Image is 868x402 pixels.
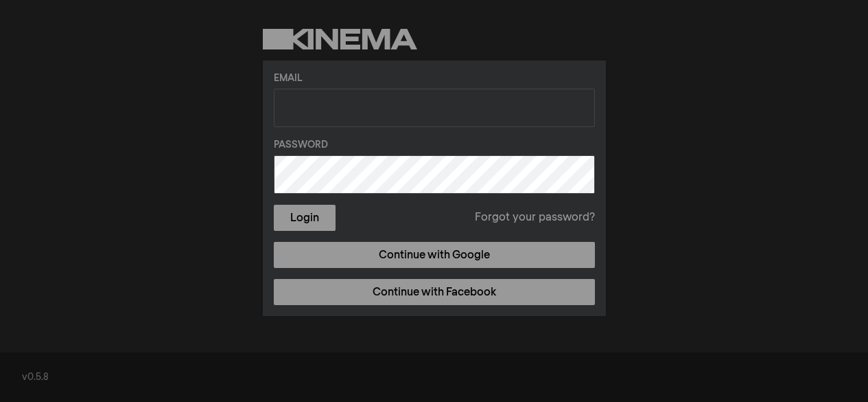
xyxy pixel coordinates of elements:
[274,279,595,305] a: Continue with Facebook
[274,71,595,86] label: Email
[475,210,595,226] a: Forgot your password?
[22,370,846,385] div: v0.5.8
[274,205,336,231] button: Login
[274,138,595,153] label: Password
[274,242,595,268] a: Continue with Google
